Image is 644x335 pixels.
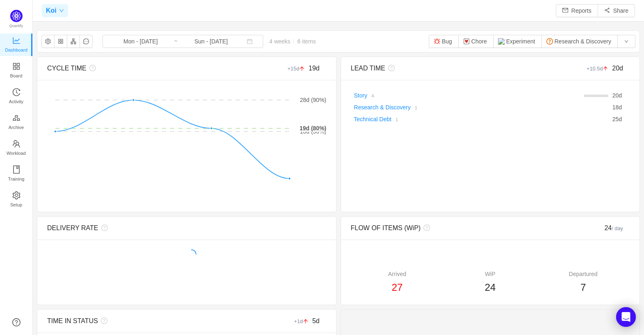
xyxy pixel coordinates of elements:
[98,224,108,231] i: icon: question-circle
[67,35,80,48] button: icon: apartment
[312,317,320,324] span: 5d
[612,92,622,99] span: d
[59,8,64,13] i: icon: down
[12,140,20,156] a: Workload
[444,270,537,278] div: WiP
[54,35,67,48] button: icon: appstore
[10,10,23,22] img: Quantify
[493,35,542,48] button: Experiment
[616,307,636,327] div: Open Intercom Messenger
[612,104,622,111] span: d
[612,65,623,72] span: 20d
[309,65,320,72] span: 19d
[7,145,26,161] span: Workload
[537,270,630,278] div: Departured
[12,37,20,53] a: Dashboard
[178,37,244,46] input: End date
[617,35,635,48] button: icon: down
[580,282,586,293] span: 7
[287,66,309,72] small: +15d
[598,4,635,17] button: icon: share-altShare
[392,282,403,293] span: 27
[299,66,305,71] i: icon: arrow-up
[47,65,86,72] span: CYCLE TIME
[5,42,27,58] span: Dashboard
[371,93,374,98] small: 4
[354,116,391,122] a: Technical Debt
[587,66,612,72] small: +10.5d
[385,65,395,71] i: icon: question-circle
[47,316,256,326] div: TIME IN STATUS
[485,282,496,293] span: 24
[612,225,623,231] small: / day
[47,223,256,233] div: DELIVERY RATE
[612,116,622,122] span: d
[297,38,316,45] span: 6 items
[12,318,20,326] a: icon: question-circle
[542,35,618,48] button: Research & Discovery
[434,38,440,45] img: 14603
[9,93,23,110] span: Activity
[498,38,505,45] img: 22900
[351,270,444,278] div: Arrived
[263,38,322,45] span: 4 weeks
[560,223,630,233] div: 24
[12,63,20,79] a: Board
[421,224,430,231] i: icon: question-circle
[303,319,308,324] i: icon: arrow-up
[391,116,398,122] a: 1
[415,105,417,110] small: 1
[429,35,459,48] button: Bug
[12,166,20,182] a: Training
[107,37,174,46] input: Start date
[80,35,93,48] button: icon: message
[9,24,23,28] span: Quantify
[98,317,107,324] i: icon: question-circle
[612,104,619,111] span: 18
[12,62,20,70] i: icon: appstore
[10,68,23,84] span: Board
[187,249,196,259] i: icon: loading
[46,4,57,17] span: Koi
[612,92,619,99] span: 20
[8,171,24,187] span: Training
[12,88,20,105] a: Activity
[294,318,312,324] small: +1d
[458,35,494,48] button: Chore
[247,38,253,44] i: icon: calendar
[612,116,619,122] span: 25
[12,88,20,96] i: icon: history
[12,114,20,122] i: icon: gold
[556,4,598,17] button: icon: mailReports
[351,65,385,72] span: LEAD TIME
[411,104,417,111] a: 1
[463,38,470,45] img: health.png
[10,197,22,213] span: Setup
[12,192,20,208] a: Setup
[12,36,20,45] i: icon: line-chart
[396,117,398,122] small: 1
[86,65,96,71] i: icon: question-circle
[9,119,24,136] span: Archive
[41,35,55,48] button: icon: setting
[367,92,374,99] a: 4
[546,38,553,45] img: 14620
[351,223,560,233] div: FLOW OF ITEMS (WiP)
[12,165,20,174] i: icon: book
[354,104,411,111] a: Research & Discovery
[12,114,20,131] a: Archive
[12,191,20,199] i: icon: setting
[354,92,367,99] a: Story
[603,66,608,71] i: icon: arrow-up
[12,140,20,148] i: icon: team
